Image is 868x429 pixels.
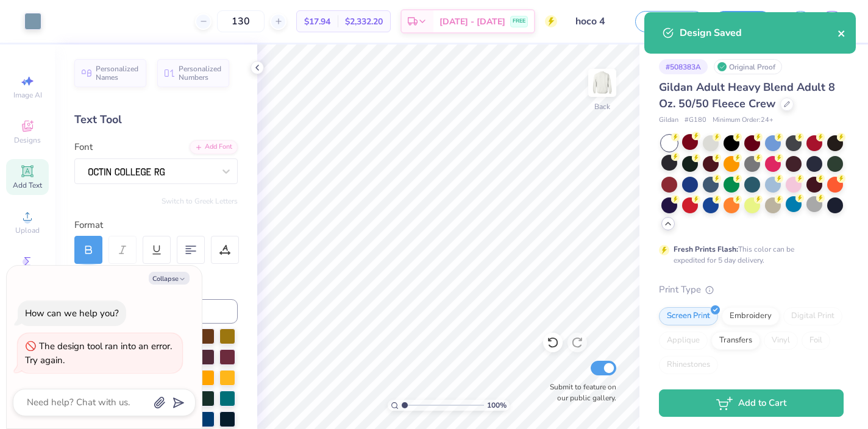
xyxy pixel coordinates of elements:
[659,307,718,325] div: Screen Print
[659,356,718,374] div: Rhinestones
[680,26,838,40] div: Design Saved
[659,389,844,417] button: Add to Cart
[74,218,239,232] div: Format
[674,244,824,266] div: This color can be expedited for 5 day delivery.
[190,140,238,154] div: Add Font
[566,9,626,34] input: Untitled Design
[635,11,705,32] button: Save as
[25,307,119,319] div: How can we help you?
[674,244,738,254] strong: Fresh Prints Flash:
[685,115,706,126] span: # G180
[15,225,40,235] span: Upload
[722,307,780,325] div: Embroidery
[304,15,330,28] span: $17.94
[13,90,42,100] span: Image AI
[713,115,774,126] span: Minimum Order: 24 +
[659,331,708,350] div: Applique
[659,59,708,74] div: # 508383A
[74,140,93,154] label: Font
[594,101,610,112] div: Back
[590,71,614,95] img: Back
[659,283,844,297] div: Print Type
[714,59,782,74] div: Original Proof
[543,381,616,403] label: Submit to feature on our public gallery.
[179,65,222,82] span: Personalized Numbers
[25,340,172,366] div: The design tool ran into an error. Try again.
[711,331,760,350] div: Transfers
[162,196,238,206] button: Switch to Greek Letters
[217,10,265,32] input: – –
[149,272,190,285] button: Collapse
[96,65,139,82] span: Personalized Names
[802,331,830,350] div: Foil
[14,135,41,145] span: Designs
[659,80,835,111] span: Gildan Adult Heavy Blend Adult 8 Oz. 50/50 Fleece Crew
[764,331,798,350] div: Vinyl
[345,15,383,28] span: $2,332.20
[439,15,505,28] span: [DATE] - [DATE]
[513,17,525,26] span: FREE
[838,26,846,40] button: close
[13,180,42,190] span: Add Text
[74,112,238,128] div: Text Tool
[783,307,842,325] div: Digital Print
[487,400,507,411] span: 100 %
[659,115,678,126] span: Gildan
